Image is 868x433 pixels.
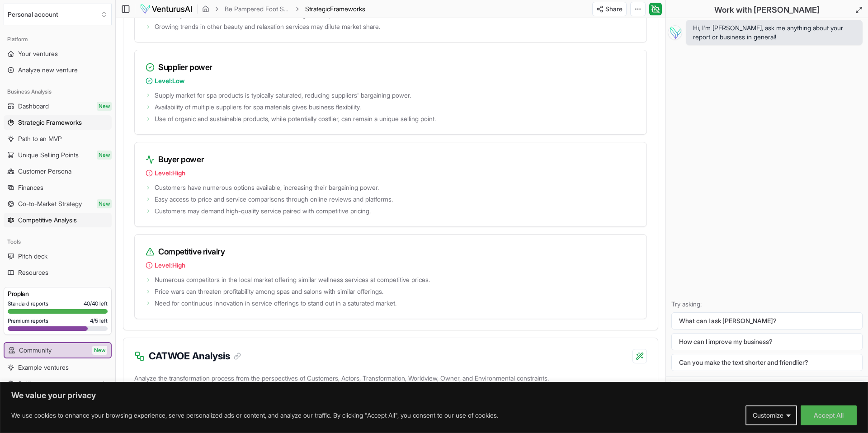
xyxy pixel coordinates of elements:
[155,275,430,284] span: Numerous competitors in the local market offering similar wellness services at competitive prices.
[4,235,112,249] div: Tools
[155,76,184,85] span: Level: Low
[146,245,636,258] h3: Competitive rivalry
[4,164,112,179] a: Customer Persona
[18,167,71,176] span: Customer Persona
[693,24,855,42] span: Hi, I'm [PERSON_NAME], ask me anything about your report or business in general!
[18,216,77,225] span: Competitive Analysis
[155,91,411,100] span: Supply market for spa products is typically saturated, reducing suppliers' bargaining power.
[714,4,820,16] h2: Work with [PERSON_NAME]
[18,118,82,127] span: Strategic Frameworks
[745,405,797,425] button: Customize
[97,199,112,208] span: New
[4,197,112,211] a: Go-to-Market StrategyNew
[155,207,371,216] span: Customers may demand high-quality service paired with competitive pricing.
[4,47,112,61] a: Your ventures
[18,151,79,160] span: Unique Selling Points
[18,134,62,143] span: Path to an MVP
[671,333,863,350] button: How can I improve my business?
[592,2,627,16] button: Share
[668,25,682,40] img: Vera
[18,49,58,58] span: Your ventures
[155,114,436,123] span: Use of organic and sustainable products, while potentially costlier, can remain a unique selling ...
[671,300,863,309] p: Try asking:
[605,5,623,14] span: Share
[155,169,185,178] span: Level: High
[11,390,857,401] p: We value your privacy
[18,363,69,372] span: Example ventures
[155,183,379,192] span: Customers have numerous options available, increasing their bargaining power.
[19,346,52,355] span: Community
[155,22,380,31] span: Growing trends in other beauty and relaxation services may dilute market share.
[4,132,112,146] a: Path to an MVP
[18,252,47,261] span: Pitch deck
[671,354,863,371] button: Can you make the text shorter and friendlier?
[225,5,290,14] a: Be Pampered Foot Spa
[8,300,48,307] span: Standard reports
[4,377,112,391] button: Settings
[671,312,863,329] button: What can I ask [PERSON_NAME]?
[155,103,361,112] span: Availability of multiple suppliers for spa materials gives business flexibility.
[4,99,112,113] a: DashboardNew
[202,5,365,14] nav: breadcrumb
[146,61,636,74] h3: Supplier power
[18,379,41,388] span: Settings
[801,405,857,425] button: Accept All
[18,102,49,111] span: Dashboard
[4,148,112,162] a: Unique Selling PointsNew
[4,360,112,375] a: Example ventures
[155,287,383,296] span: Price wars can threaten profitability among spas and salons with similar offerings.
[4,249,112,264] a: Pitch deck
[330,5,365,13] span: Frameworks
[155,261,185,270] span: Level: High
[8,289,108,298] h3: Pro plan
[18,268,48,277] span: Resources
[4,63,112,77] a: Analyze new venture
[4,265,112,280] a: Resources
[4,115,112,130] a: Strategic Frameworks
[155,195,393,204] span: Easy access to price and service comparisons through online reviews and platforms.
[4,180,112,195] a: Finances
[97,151,112,160] span: New
[90,317,108,325] span: 4 / 5 left
[97,102,112,111] span: New
[4,85,112,99] div: Business Analysis
[18,183,43,192] span: Finances
[18,66,78,75] span: Analyze new venture
[92,346,107,355] span: New
[155,299,396,308] span: Need for continuous innovation in service offerings to stand out in a saturated market.
[4,213,112,227] a: Competitive Analysis
[146,153,636,166] h3: Buyer power
[18,199,82,208] span: Go-to-Market Strategy
[134,372,647,388] p: Analyze the transformation process from the perspectives of Customers, Actors, Transformation, Wo...
[8,317,48,325] span: Premium reports
[305,5,365,14] span: StrategicFrameworks
[84,300,108,307] span: 40 / 40 left
[4,32,112,47] div: Platform
[5,343,111,358] a: CommunityNew
[140,4,193,14] img: logo
[11,410,498,421] p: We use cookies to enhance your browsing experience, serve personalized ads or content, and analyz...
[149,349,241,363] h3: CATWOE Analysis
[4,4,112,25] button: Select an organization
